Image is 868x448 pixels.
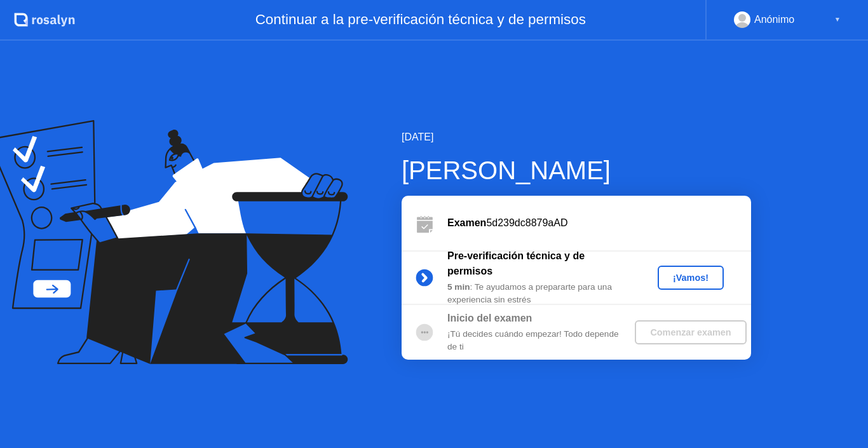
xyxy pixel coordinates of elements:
div: Comenzar examen [640,327,741,337]
b: Inicio del examen [447,313,532,323]
b: 5 min [447,282,470,292]
b: Examen [447,217,486,228]
div: ¡Vamos! [663,273,719,283]
div: 5d239dc8879aAD [447,215,751,231]
div: [DATE] [402,130,751,145]
div: ¡Tú decides cuándo empezar! Todo depende de ti [447,328,630,354]
button: Comenzar examen [635,320,746,344]
div: [PERSON_NAME] [402,151,751,189]
b: Pre-verificación técnica y de permisos [447,250,585,276]
button: ¡Vamos! [658,266,724,290]
div: ▼ [834,11,841,28]
div: : Te ayudamos a prepararte para una experiencia sin estrés [447,281,630,307]
div: Anónimo [754,11,794,28]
